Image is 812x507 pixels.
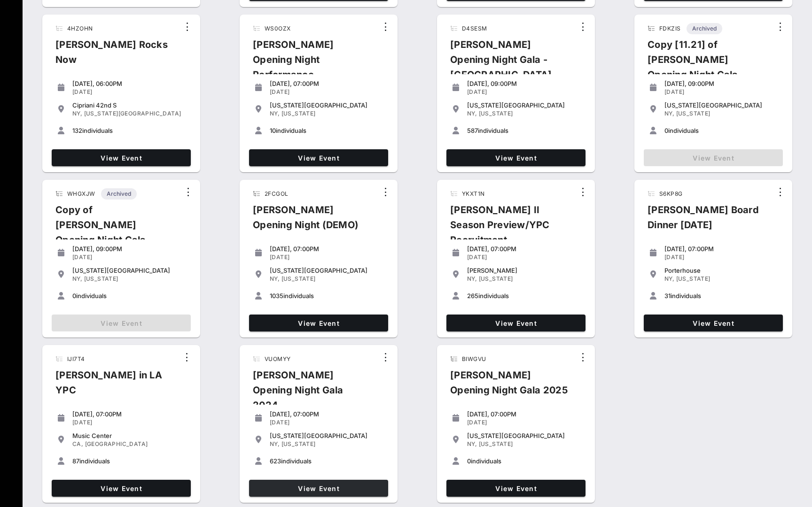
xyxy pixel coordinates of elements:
[48,37,180,75] div: [PERSON_NAME] Rocks Now
[640,202,773,240] div: [PERSON_NAME] Board Dinner [DATE]
[446,480,586,497] a: View Event
[479,110,513,117] span: [US_STATE]
[659,190,682,197] span: S6KP8G
[467,457,471,465] span: 0
[664,80,779,87] div: [DATE], 09:00PM
[664,127,779,134] div: individuals
[265,355,290,362] span: VUOMYY
[84,275,118,282] span: [US_STATE]
[467,127,582,134] div: individuals
[467,253,582,261] div: [DATE]
[479,440,513,447] span: [US_STATE]
[467,419,582,426] div: [DATE]
[664,110,674,117] span: NY,
[467,440,477,447] span: NY,
[85,440,148,447] span: [GEOGRAPHIC_DATA]
[648,319,779,327] span: View Event
[446,149,586,166] a: View Event
[72,80,187,87] div: [DATE], 06:00PM
[270,432,384,439] div: [US_STATE][GEOGRAPHIC_DATA]
[48,202,180,270] div: Copy of [PERSON_NAME] Opening Night Gala - Ziegfeld
[245,368,378,420] div: [PERSON_NAME] Opening Night Gala 2024
[270,110,280,117] span: NY,
[676,110,710,117] span: [US_STATE]
[72,275,82,282] span: NY,
[245,202,378,240] div: [PERSON_NAME] Opening Night (DEMO)
[72,101,187,109] div: Cipriani 42nd S
[443,202,575,255] div: [PERSON_NAME] II Season Preview/YPC Recruitment
[270,419,384,426] div: [DATE]
[467,275,477,282] span: NY,
[479,275,513,282] span: [US_STATE]
[664,253,779,261] div: [DATE]
[450,154,582,162] span: View Event
[270,457,281,465] span: 623
[253,154,384,162] span: View Event
[72,127,82,134] span: 132
[270,410,384,418] div: [DATE], 07:00PM
[664,292,779,300] div: individuals
[467,80,582,87] div: [DATE], 09:00PM
[270,101,384,109] div: [US_STATE][GEOGRAPHIC_DATA]
[270,88,384,96] div: [DATE]
[52,480,191,497] a: View Event
[467,101,582,109] div: [US_STATE][GEOGRAPHIC_DATA]
[640,37,773,105] div: Copy [11.21] of [PERSON_NAME] Opening Night Gala - [GEOGRAPHIC_DATA]
[467,432,582,439] div: [US_STATE][GEOGRAPHIC_DATA]
[107,188,131,200] span: Archived
[664,88,779,96] div: [DATE]
[72,440,83,447] span: CA,
[450,484,582,492] span: View Event
[446,315,586,331] a: View Event
[72,292,76,300] span: 0
[462,355,486,362] span: BIWGVU
[467,110,477,117] span: NY,
[72,110,82,117] span: NY,
[249,480,388,497] a: View Event
[270,292,283,300] span: 1035
[253,484,384,492] span: View Event
[270,440,280,447] span: NY,
[467,292,582,300] div: individuals
[270,245,384,253] div: [DATE], 07:00PM
[67,190,95,197] span: WHGXJW
[265,190,288,197] span: 2FCGOL
[67,25,93,32] span: 4HZOHN
[72,457,187,465] div: individuals
[72,253,187,261] div: [DATE]
[664,292,671,300] span: 31
[467,292,478,300] span: 265
[676,275,710,282] span: [US_STATE]
[664,101,779,109] div: [US_STATE][GEOGRAPHIC_DATA]
[462,190,484,197] span: YKXT1N
[467,245,582,253] div: [DATE], 07:00PM
[443,368,575,405] div: [PERSON_NAME] Opening Night Gala 2025
[659,25,680,32] span: FDKZIS
[664,267,779,274] div: Porterhouse
[265,25,290,32] span: WS0OZX
[467,410,582,418] div: [DATE], 07:00PM
[664,275,674,282] span: NY,
[692,23,717,34] span: Archived
[67,355,85,362] span: IJI7T4
[270,127,276,134] span: 10
[52,149,191,166] a: View Event
[270,127,384,134] div: individuals
[270,292,384,300] div: individuals
[467,457,582,465] div: individuals
[72,457,79,465] span: 87
[55,154,187,162] span: View Event
[55,484,187,492] span: View Event
[72,410,187,418] div: [DATE], 07:00PM
[249,149,388,166] a: View Event
[644,315,783,331] a: View Event
[467,267,582,274] div: [PERSON_NAME]
[72,127,187,134] div: individuals
[249,315,388,331] a: View Event
[281,275,316,282] span: [US_STATE]
[72,245,187,253] div: [DATE], 09:00PM
[84,110,181,117] span: [US_STATE][GEOGRAPHIC_DATA]
[270,275,280,282] span: NY,
[270,457,384,465] div: individuals
[467,127,478,134] span: 587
